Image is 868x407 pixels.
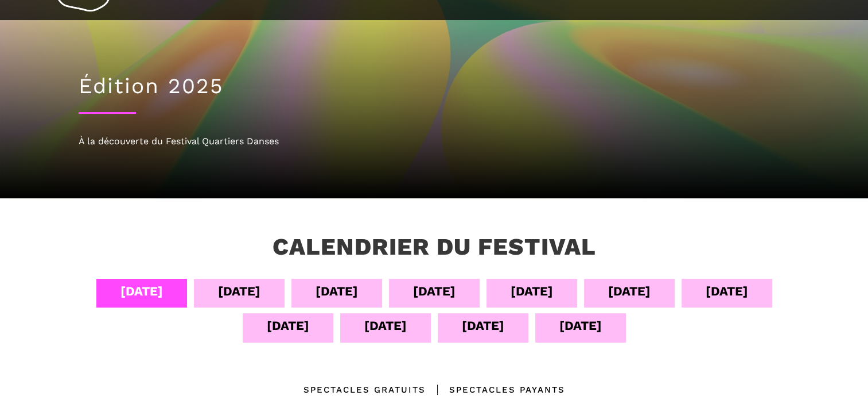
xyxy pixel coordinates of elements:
[413,281,456,301] div: [DATE]
[218,281,260,301] div: [DATE]
[79,74,790,99] h1: Édition 2025
[559,316,602,336] div: [DATE]
[462,316,504,336] div: [DATE]
[79,134,790,149] div: À la découverte du Festival Quartiers Danses
[120,281,163,301] div: [DATE]
[273,233,596,262] h3: Calendrier du festival
[267,316,309,336] div: [DATE]
[364,316,407,336] div: [DATE]
[303,383,426,397] div: Spectacles gratuits
[316,281,358,301] div: [DATE]
[608,281,651,301] div: [DATE]
[706,281,748,301] div: [DATE]
[426,383,565,397] div: Spectacles Payants
[511,281,553,301] div: [DATE]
